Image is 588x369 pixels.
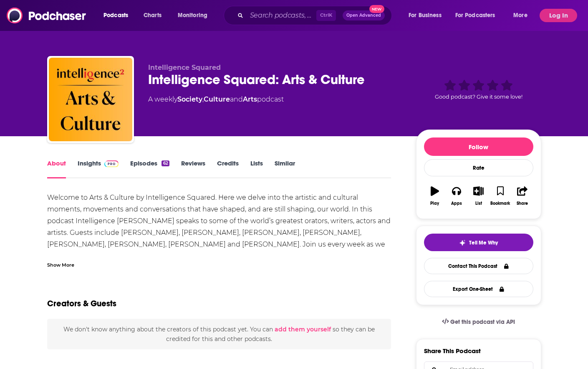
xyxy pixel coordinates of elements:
a: About [47,159,66,178]
img: Podchaser - Follow, Share and Rate Podcasts [7,8,87,23]
a: Society [177,95,202,103]
a: Similar [275,159,295,178]
button: open menu [403,9,452,22]
span: Open Advanced [346,13,381,18]
div: Bookmark [490,201,510,206]
a: Credits [217,159,239,178]
a: Culture [204,95,230,103]
span: Intelligence Squared [148,64,221,71]
img: Podchaser Pro [104,160,119,167]
span: New [369,5,384,13]
button: Bookmark [490,181,511,211]
button: add them yourself [275,326,331,333]
button: open menu [172,9,218,22]
a: InsightsPodchaser Pro [78,159,119,178]
span: We don't know anything about the creators of this podcast yet . You can so they can be credited f... [63,326,375,342]
a: Contact This Podcast [424,258,533,274]
button: tell me why sparkleTell Me Why [424,234,533,251]
a: Charts [138,9,167,22]
button: Open AdvancedNew [343,10,385,20]
img: Intelligence Squared: Arts & Culture [49,58,132,141]
span: Get this podcast via API [450,318,515,326]
h2: Creators & Guests [47,298,116,309]
span: Ctrl K [316,10,336,21]
div: Play [430,201,439,206]
h3: Share This Podcast [424,347,481,355]
div: Search podcasts, credits, & more... [232,6,400,25]
button: Apps [446,181,467,211]
div: Share [517,201,528,206]
button: Share [511,181,533,211]
span: , [202,95,204,103]
div: Good podcast? Give it some love! [416,64,541,115]
span: Podcasts [103,10,128,21]
div: Apps [451,201,462,206]
div: Welcome to Arts & Culture by Intelligence Squared. Here we delve into the artistic and cultural m... [47,192,391,297]
button: Log In [540,9,577,22]
span: More [513,10,527,21]
button: open menu [450,9,507,22]
a: Reviews [181,159,205,178]
div: List [475,201,482,206]
span: Tell Me Why [469,239,498,246]
button: List [467,181,489,211]
a: Arts [243,95,257,103]
span: Monitoring [178,10,207,21]
button: Follow [424,137,533,156]
button: open menu [98,9,139,22]
span: For Podcasters [455,10,495,21]
span: Good podcast? Give it some love! [435,94,522,100]
button: Play [424,181,446,211]
a: Get this podcast via API [435,312,522,332]
button: open menu [507,9,538,22]
span: For Business [409,10,442,21]
img: tell me why sparkle [459,239,466,246]
div: A weekly podcast [148,94,284,104]
input: Search podcasts, credits, & more... [247,9,316,22]
button: Export One-Sheet [424,281,533,297]
a: Lists [250,159,263,178]
div: Rate [424,159,533,176]
span: and [230,95,243,103]
a: Episodes62 [130,159,169,178]
div: 62 [162,160,169,166]
span: Charts [144,10,162,21]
